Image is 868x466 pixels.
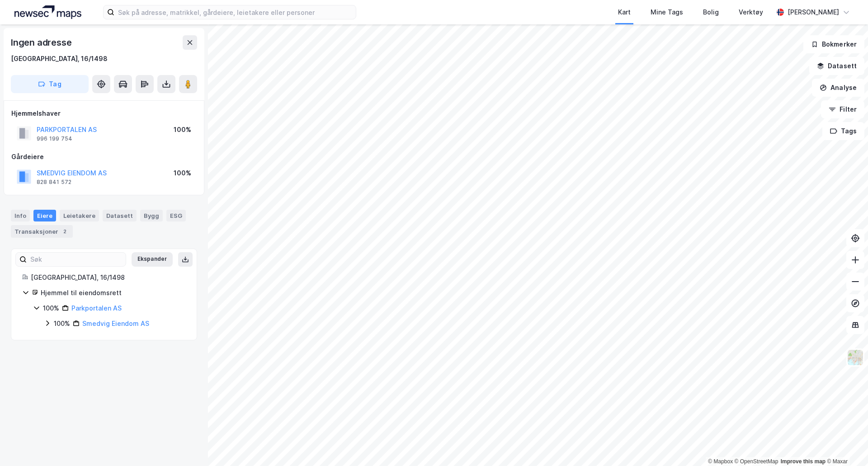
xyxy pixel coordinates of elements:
[60,227,69,236] div: 2
[174,124,191,135] div: 100%
[651,7,683,18] div: Mine Tags
[14,5,81,19] img: logo.a4113a55bc3d86da70a041830d287a7e.svg
[82,320,149,327] a: Smedvig Eiendom AS
[803,35,864,53] button: Bokmerker
[788,7,839,18] div: [PERSON_NAME]
[54,318,70,329] div: 100%
[11,225,73,238] div: Transaksjoner
[31,272,186,283] div: [GEOGRAPHIC_DATA], 16/1498
[11,35,73,50] div: Ingen adresse
[809,57,864,75] button: Datasett
[781,458,826,465] a: Improve this map
[739,7,763,18] div: Verktøy
[132,252,173,267] button: Ekspander
[11,53,108,64] div: [GEOGRAPHIC_DATA], 16/1498
[174,168,191,179] div: 100%
[823,423,868,466] div: Kontrollprogram for chat
[71,304,122,312] a: Parkportalen AS
[822,122,864,140] button: Tags
[103,210,137,221] div: Datasett
[43,303,59,314] div: 100%
[33,210,56,221] div: Eiere
[11,210,30,221] div: Info
[37,135,72,142] div: 996 199 754
[166,210,186,221] div: ESG
[708,458,733,465] a: Mapbox
[60,210,99,221] div: Leietakere
[114,5,356,19] input: Søk på adresse, matrikkel, gårdeiere, leietakere eller personer
[11,151,197,162] div: Gårdeiere
[140,210,163,221] div: Bygg
[11,75,89,93] button: Tag
[37,179,71,186] div: 828 841 572
[823,423,868,466] iframe: Chat Widget
[847,349,864,366] img: Z
[703,7,719,18] div: Bolig
[27,253,126,266] input: Søk
[11,108,197,119] div: Hjemmelshaver
[618,7,631,18] div: Kart
[735,458,778,465] a: OpenStreetMap
[821,100,864,118] button: Filter
[41,287,186,298] div: Hjemmel til eiendomsrett
[812,79,864,97] button: Analyse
